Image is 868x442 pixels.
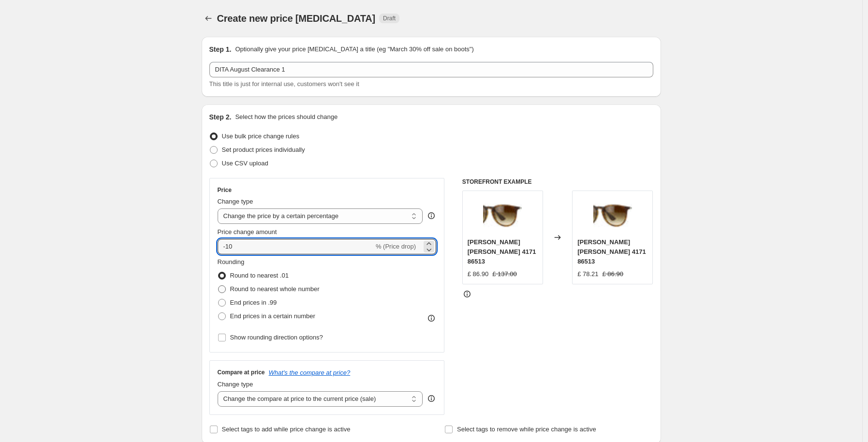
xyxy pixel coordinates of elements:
[230,312,315,320] span: End prices in a certain number
[577,238,646,265] span: [PERSON_NAME] [PERSON_NAME] 4171 86513
[230,285,320,293] span: Round to nearest whole number
[383,15,396,22] span: Draft
[427,211,436,221] div: help
[209,44,232,54] h2: Step 1.
[222,133,299,140] span: Use bulk price change rules
[577,270,598,278] span: £ 78.21
[222,426,351,433] span: Select tags to add while price change is active
[202,12,215,25] button: Price change jobs
[462,178,653,186] h6: STOREFRONT EXAMPLE
[593,196,632,235] img: ray-ban-erika-4171-86513-hd-1_80x.jpg
[222,160,268,167] span: Use CSV upload
[222,146,305,153] span: Set product prices individually
[218,239,374,254] input: -15
[218,381,253,388] span: Change type
[468,238,536,265] span: [PERSON_NAME] [PERSON_NAME] 4171 86513
[603,270,623,278] span: £ 86.90
[209,80,359,88] span: This title is just for internal use, customers won't see it
[209,62,653,77] input: 30% off holiday sale
[218,198,253,205] span: Change type
[230,334,323,341] span: Show rounding direction options?
[457,426,596,433] span: Select tags to remove while price change is active
[218,258,245,265] span: Rounding
[269,369,351,376] button: What's the compare at price?
[235,112,338,122] p: Select how the prices should change
[376,243,416,250] span: % (Price drop)
[209,112,232,122] h2: Step 2.
[217,13,376,24] span: Create new price [MEDICAL_DATA]
[235,44,473,54] p: Optionally give your price [MEDICAL_DATA] a title (eg "March 30% off sale on boots")
[230,272,289,279] span: Round to nearest .01
[483,196,522,235] img: ray-ban-erika-4171-86513-hd-1_80x.jpg
[468,270,488,278] span: £ 86.90
[230,299,277,306] span: End prices in .99
[218,368,265,376] h3: Compare at price
[218,186,232,194] h3: Price
[427,394,436,403] div: help
[218,228,277,236] span: Price change amount
[492,270,517,278] span: £ 137.00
